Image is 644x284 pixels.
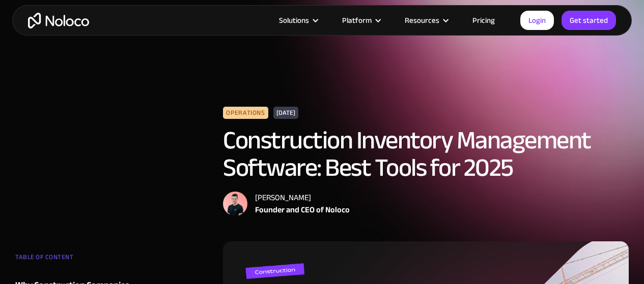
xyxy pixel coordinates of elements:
[255,204,350,216] div: Founder and CEO of Noloco
[15,249,136,270] div: TABLE OF CONTENT
[562,11,616,30] a: Get started
[266,14,329,27] div: Solutions
[329,14,392,27] div: Platform
[342,14,372,27] div: Platform
[460,14,508,27] a: Pricing
[273,107,298,119] div: [DATE]
[279,14,309,27] div: Solutions
[223,107,268,119] div: Operations
[255,192,350,204] div: [PERSON_NAME]
[28,13,89,28] a: home
[223,127,629,181] h1: Construction Inventory Management Software: Best Tools for 2025
[520,11,554,30] a: Login
[405,14,439,27] div: Resources
[392,14,460,27] div: Resources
